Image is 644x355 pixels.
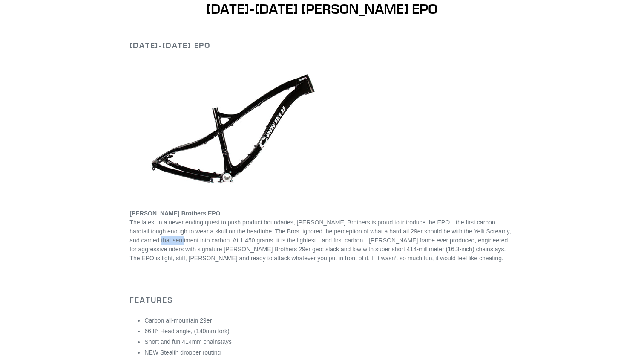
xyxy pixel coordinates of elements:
li: Short and fun 414mm chainstays [144,338,514,346]
li: 66.8° Head angle, (140mm fork) [144,327,514,336]
li: Carbon all-mountain 29er [144,316,514,325]
h1: [DATE]-[DATE] [PERSON_NAME] EPO [129,1,514,17]
h2: Features [129,295,514,305]
b: [PERSON_NAME] Brothers EPO [129,210,220,217]
h2: [DATE]-[DATE] EPO [129,41,514,50]
span: The latest in a never ending quest to push product boundaries, [PERSON_NAME] Brothers is proud to... [129,219,511,262]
